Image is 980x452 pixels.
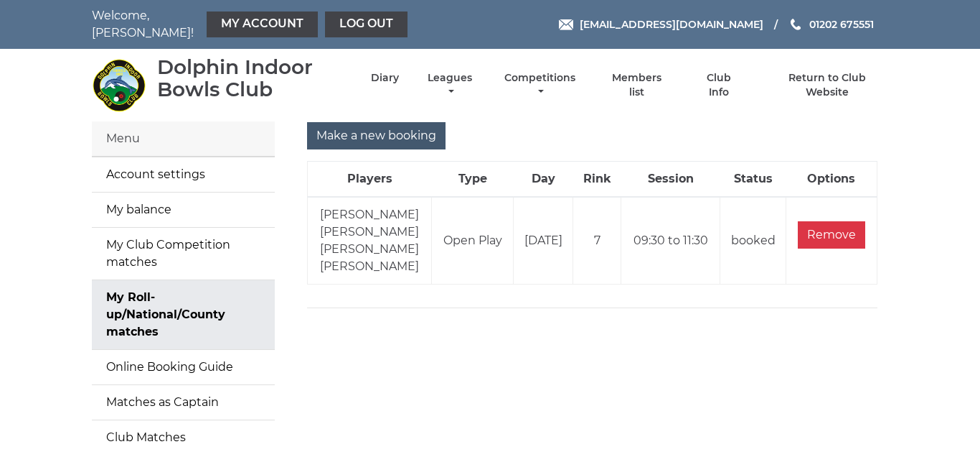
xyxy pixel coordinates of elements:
a: My Roll-up/National/County matches [92,280,275,349]
td: [DATE] [514,197,573,285]
a: Phone us 01202 675551 [788,17,874,32]
input: Remove [798,221,865,249]
a: My Account [207,11,318,37]
a: Leagues [424,71,476,99]
a: Return to Club Website [767,71,888,99]
nav: Welcome, [PERSON_NAME]! [92,7,411,42]
img: Dolphin Indoor Bowls Club [92,58,146,112]
a: Email [EMAIL_ADDRESS][DOMAIN_NAME] [559,17,763,32]
span: 01202 675551 [809,18,874,31]
th: Day [514,162,573,198]
img: Phone us [791,19,801,30]
a: Competitions [501,71,579,99]
div: Dolphin Indoor Bowls Club [157,56,346,101]
th: Players [308,162,432,198]
div: Menu [92,121,275,157]
td: 09:30 to 11:30 [621,197,720,285]
th: Status [720,162,786,198]
span: [EMAIL_ADDRESS][DOMAIN_NAME] [580,18,763,31]
td: Open Play [432,197,514,285]
input: Make a new booking [307,122,446,149]
a: Log out [325,11,407,37]
a: Members list [604,71,670,99]
th: Type [432,162,514,198]
a: Online Booking Guide [92,350,275,384]
th: Session [621,162,720,198]
td: 7 [573,197,621,285]
a: My Club Competition matches [92,228,275,280]
a: Matches as Captain [92,385,275,420]
th: Rink [573,162,621,198]
img: Email [559,19,573,30]
th: Options [786,162,877,198]
a: Diary [371,71,399,85]
a: Account settings [92,157,275,192]
td: booked [720,197,786,285]
a: My balance [92,193,275,227]
a: Club Info [695,71,742,99]
td: [PERSON_NAME] [PERSON_NAME] [PERSON_NAME] [PERSON_NAME] [308,197,432,285]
